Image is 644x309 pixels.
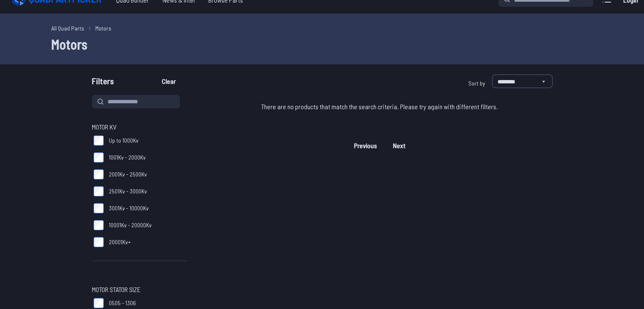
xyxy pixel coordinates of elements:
input: 3001Kv - 10000Kv [94,203,104,213]
span: 2501Kv - 3000Kv [109,187,147,196]
input: 1001Kv - 2000Kv [94,152,104,163]
div: There are no products that match the search criteria. Please try again with different filters. [207,95,553,119]
span: Sort by [468,80,485,87]
span: 2001Kv - 2500Kv [109,170,147,179]
input: 2501Kv - 3000Kv [94,186,104,196]
button: Clear [155,74,183,88]
input: 0505 - 1306 [94,298,104,308]
span: Up to 1000Kv [109,136,138,145]
span: Motor Stator Size [92,284,141,295]
span: 10001Kv - 20000Kv [109,221,152,229]
h1: Motors [51,34,593,54]
span: 0505 - 1306 [109,299,136,307]
input: 10001Kv - 20000Kv [94,220,104,230]
span: 20001Kv+ [109,238,131,246]
span: Motor KV [92,122,116,132]
span: Filters [92,74,114,91]
a: All Quad Parts [51,24,84,33]
select: Sort by [492,74,553,88]
input: 2001Kv - 2500Kv [94,169,104,179]
input: Up to 1000Kv [94,135,104,146]
a: Motors [95,24,111,33]
span: 3001Kv - 10000Kv [109,204,149,212]
span: 1001Kv - 2000Kv [109,153,146,162]
input: 20001Kv+ [94,237,104,247]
